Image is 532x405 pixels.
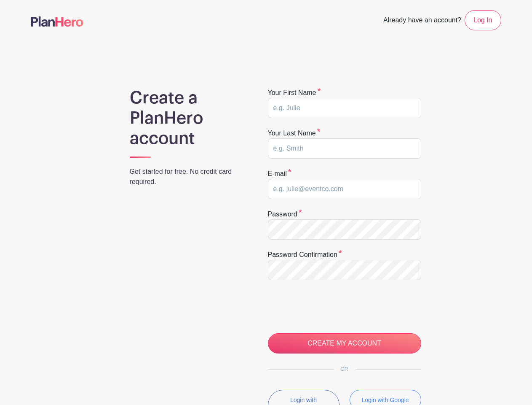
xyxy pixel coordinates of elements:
span: Already have an account? [383,12,461,30]
iframe: reCAPTCHA [268,290,396,323]
img: logo-507f7623f17ff9eddc593b1ce0a138ce2505c220e1c5a4e2b4648c50719b7d32.svg [31,16,83,27]
h1: Create a PlanHero account [130,88,246,148]
label: E-mail [268,169,291,179]
input: CREATE MY ACCOUNT [268,333,421,354]
input: e.g. julie@eventco.com [268,179,421,199]
label: Your first name [268,88,321,98]
input: e.g. Julie [268,98,421,118]
input: e.g. Smith [268,138,421,159]
label: Password confirmation [268,250,342,260]
p: Get started for free. No credit card required. [130,167,246,187]
small: Login with Google [361,397,409,403]
span: OR [334,366,355,372]
label: Your last name [268,128,321,138]
label: Password [268,209,302,219]
a: Log In [465,10,501,30]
